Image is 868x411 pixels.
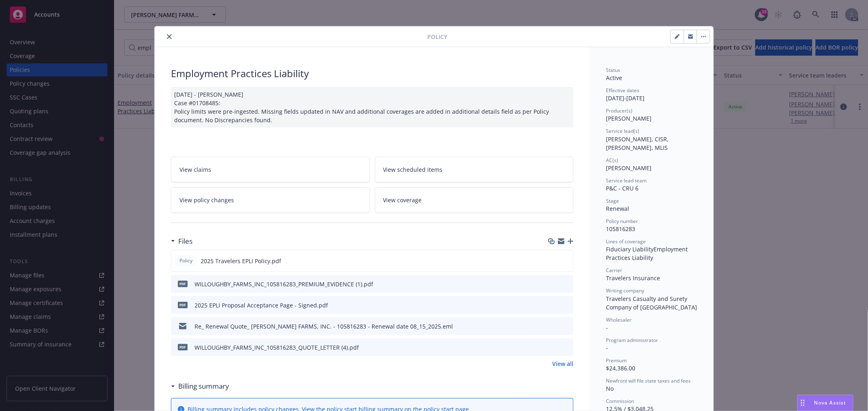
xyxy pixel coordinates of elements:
[427,32,447,41] span: Policy
[179,196,234,204] span: View policy changes
[606,377,691,384] span: Newfront will file state taxes and fees
[606,74,622,82] span: Active
[178,281,188,287] span: pdf
[171,187,370,213] a: View policy changes
[606,245,654,253] span: Fiduciary Liability
[178,236,192,247] h3: Files
[606,274,660,282] span: Travelers Insurance
[178,257,194,264] span: Policy
[606,225,635,233] span: 105816283
[171,157,370,182] a: View claims
[375,157,574,182] a: View scheduled items
[549,257,556,265] button: download file
[606,398,634,405] span: Commission
[195,280,373,288] div: WILLOUGHBY_FARMS_INC_105816283_PREMIUM_EVIDENCE (1).pdf
[606,197,619,204] span: Stage
[562,257,570,265] button: preview file
[797,395,853,411] button: Nova Assist
[606,128,639,134] span: Service lead(s)
[178,302,188,308] span: pdf
[606,67,620,74] span: Status
[606,157,618,164] span: AC(s)
[375,187,574,213] a: View coverage
[606,115,652,122] span: [PERSON_NAME]
[383,165,443,174] span: View scheduled items
[606,177,647,184] span: Service lead team
[606,107,632,114] span: Producer(s)
[563,322,570,331] button: preview file
[606,385,614,392] span: No
[195,301,328,309] div: 2025 EPLI Proposal Acceptance Page - Signed.pdf
[606,316,632,323] span: Wholesaler
[606,344,608,352] span: -
[606,324,608,331] span: -
[606,87,639,94] span: Effective dates
[195,322,453,331] div: Re_ Renewal Quote_ [PERSON_NAME] FARMS, INC. - 105816283 - Renewal date 08_15_2025.eml
[606,184,638,192] span: P&C - CRU 6
[606,357,627,364] span: Premium
[164,32,174,41] button: close
[171,236,192,247] div: Files
[606,218,638,225] span: Policy number
[178,381,229,392] h3: Billing summary
[201,257,281,265] span: 2025 Travelers EPLI Policy.pdf
[383,196,422,204] span: View coverage
[606,287,644,294] span: Writing company
[563,343,570,352] button: preview file
[550,280,556,288] button: download file
[606,267,622,274] span: Carrier
[606,205,629,212] span: Renewal
[606,364,635,372] span: $24,386.00
[606,135,670,151] span: [PERSON_NAME], CISR, [PERSON_NAME], MLIS
[814,399,846,406] span: Nova Assist
[171,67,573,80] div: Employment Practices Liability
[195,343,359,352] div: WILLOUGHBY_FARMS_INC_105816283_QUOTE_LETTER (4).pdf
[606,295,697,311] span: Travelers Casualty and Surety Company of [GEOGRAPHIC_DATA]
[563,301,570,309] button: preview file
[171,381,229,392] div: Billing summary
[606,164,652,172] span: [PERSON_NAME]
[550,343,556,352] button: download file
[179,165,211,174] span: View claims
[606,238,646,245] span: Lines of coverage
[552,359,573,368] a: View all
[798,395,808,411] div: Drag to move
[178,344,188,350] span: pdf
[606,245,689,262] span: Employment Practices Liability
[563,280,570,288] button: preview file
[606,87,697,102] div: [DATE] - [DATE]
[550,301,556,309] button: download file
[550,322,556,331] button: download file
[606,337,658,344] span: Program administrator
[171,87,573,128] div: [DATE] - [PERSON_NAME] Case #01708485: Policy limits were pre-ingested. Missing fields updated in...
